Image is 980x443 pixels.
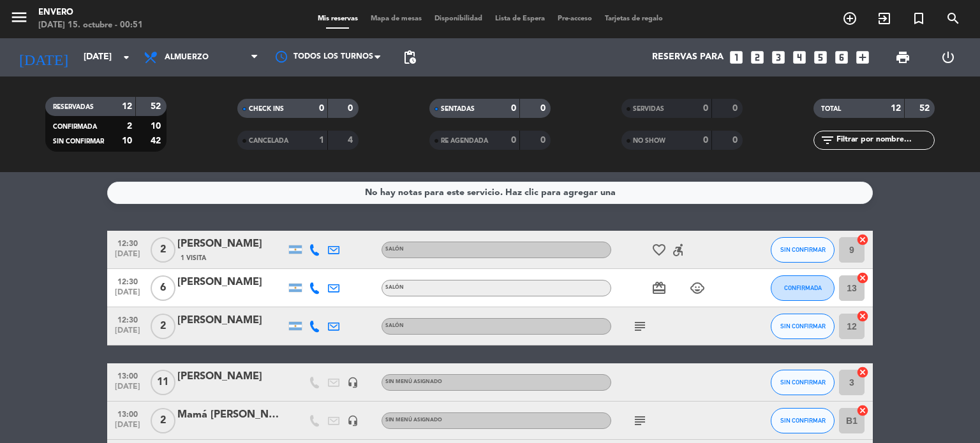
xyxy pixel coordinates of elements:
[821,106,841,112] span: TOTAL
[311,15,364,22] span: Mis reservas
[38,6,143,19] div: Envero
[690,280,705,296] i: child_care
[854,49,871,66] i: add_box
[771,370,835,395] button: SIN CONFIRMAR
[856,233,869,246] i: cancel
[364,15,428,22] span: Mapa de mesas
[551,15,598,22] span: Pre-acceso
[784,284,822,291] span: CONFIRMADA
[856,404,869,417] i: cancel
[770,49,787,66] i: looks_3
[856,366,869,379] i: cancel
[10,8,29,27] i: menu
[703,104,708,113] strong: 0
[732,104,740,113] strong: 0
[891,104,901,113] strong: 12
[780,379,826,386] span: SIN CONFIRMAR
[249,106,284,112] span: CHECK INS
[112,312,144,326] span: 12:30
[177,312,286,329] div: [PERSON_NAME]
[177,274,286,291] div: [PERSON_NAME]
[177,407,286,423] div: Mamá [PERSON_NAME]
[540,136,548,145] strong: 0
[780,246,826,253] span: SIN CONFIRMAR
[833,49,850,66] i: looks_6
[632,413,648,428] i: subject
[112,273,144,288] span: 12:30
[319,104,324,113] strong: 0
[122,102,132,111] strong: 12
[385,418,442,423] span: Sin menú asignado
[919,104,932,113] strong: 52
[177,368,286,385] div: [PERSON_NAME]
[112,382,144,397] span: [DATE]
[428,15,489,22] span: Disponibilidad
[842,11,857,26] i: add_circle_outline
[151,136,163,145] strong: 42
[385,323,404,328] span: Salón
[385,379,442,384] span: Sin menú asignado
[441,106,475,112] span: SENTADAS
[112,421,144,435] span: [DATE]
[791,49,808,66] i: looks_4
[181,253,206,263] span: 1 Visita
[53,104,94,110] span: RESERVADAS
[728,49,745,66] i: looks_one
[177,236,286,252] div: [PERSON_NAME]
[151,408,175,433] span: 2
[780,323,826,330] span: SIN CONFIRMAR
[365,185,616,200] div: No hay notas para este servicio. Haz clic para agregar una
[441,138,488,144] span: RE AGENDADA
[877,11,892,26] i: exit_to_app
[151,102,163,111] strong: 52
[10,43,77,71] i: [DATE]
[151,314,175,339] span: 2
[112,368,144,382] span: 13:00
[10,8,29,31] button: menu
[347,415,359,426] i: headset_mic
[632,319,648,334] i: subject
[112,250,144,265] span: [DATE]
[402,50,417,65] span: pending_actions
[812,49,829,66] i: looks_5
[347,377,359,388] i: headset_mic
[151,122,163,131] strong: 10
[925,38,970,76] div: LOG OUT
[946,11,961,26] i: search
[119,50,134,65] i: arrow_drop_down
[856,272,869,284] i: cancel
[732,136,740,145] strong: 0
[820,133,835,148] i: filter_list
[38,19,143,32] div: [DATE] 15. octubre - 00:51
[348,136,355,145] strong: 4
[633,106,664,112] span: SERVIDAS
[771,275,835,301] button: CONFIRMADA
[540,104,548,113] strong: 0
[856,310,869,323] i: cancel
[53,124,97,130] span: CONFIRMADA
[151,370,175,395] span: 11
[385,285,404,290] span: Salón
[835,133,934,147] input: Filtrar por nombre...
[749,49,766,66] i: looks_two
[165,53,209,62] span: Almuerzo
[671,242,686,258] i: accessible_forward
[151,237,175,263] span: 2
[511,104,516,113] strong: 0
[112,326,144,341] span: [DATE]
[489,15,551,22] span: Lista de Espera
[940,50,956,65] i: power_settings_new
[385,247,404,252] span: Salón
[319,136,324,145] strong: 1
[771,237,835,263] button: SIN CONFIRMAR
[53,138,104,145] span: SIN CONFIRMAR
[127,122,132,131] strong: 2
[151,275,175,301] span: 6
[112,288,144,303] span: [DATE]
[895,50,910,65] span: print
[348,104,355,113] strong: 0
[652,52,724,62] span: Reservas para
[112,235,144,250] span: 12:30
[651,242,667,258] i: favorite_border
[122,136,132,145] strong: 10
